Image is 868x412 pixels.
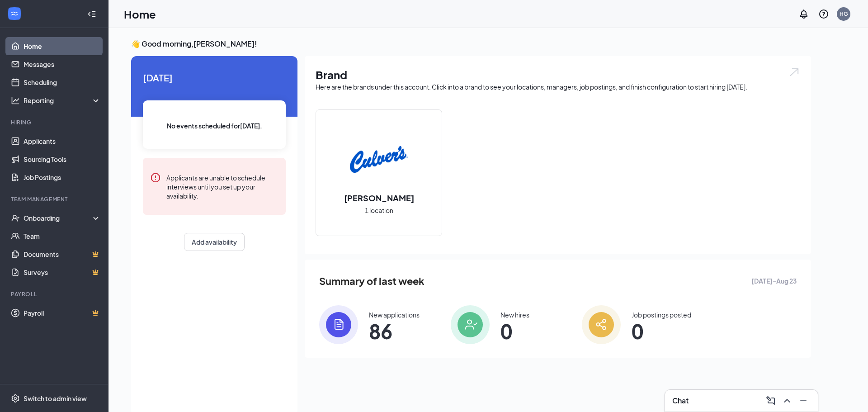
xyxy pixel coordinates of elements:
[335,192,423,204] h2: [PERSON_NAME]
[11,118,99,126] div: Hiring
[780,393,794,408] button: ChevronUp
[24,245,101,263] a: DocumentsCrown
[818,9,829,19] svg: QuestionInfo
[764,393,778,408] button: ComposeMessage
[632,310,691,319] div: Job postings posted
[632,323,691,339] span: 0
[150,172,161,183] svg: Error
[124,6,156,22] h1: Home
[798,9,809,19] svg: Notifications
[319,273,425,289] span: Summary of last week
[131,39,811,49] h3: 👋 Good morning, [PERSON_NAME] !
[765,395,776,406] svg: ComposeMessage
[10,9,19,18] svg: WorkstreamLogo
[167,121,262,131] span: No events scheduled for [DATE] .
[672,396,689,406] h3: Chat
[24,150,101,168] a: Sourcing Tools
[24,168,101,186] a: Job Postings
[788,67,800,77] img: open.6027fd2a22e1237b5b06.svg
[751,276,797,286] span: [DATE] - Aug 23
[24,37,101,55] a: Home
[369,323,420,339] span: 86
[24,73,101,91] a: Scheduling
[319,305,358,344] img: icon
[798,395,809,406] svg: Minimize
[11,96,20,105] svg: Analysis
[11,290,99,298] div: Payroll
[166,172,278,200] div: Applicants are unable to schedule interviews until you set up your availability.
[500,323,529,339] span: 0
[24,394,87,403] div: Switch to admin view
[24,55,101,73] a: Messages
[369,310,420,319] div: New applications
[451,305,490,344] img: icon
[11,394,20,403] svg: Settings
[24,96,101,105] div: Reporting
[796,393,811,408] button: Minimize
[24,132,101,150] a: Applicants
[582,305,621,344] img: icon
[24,213,93,223] div: Onboarding
[11,213,20,223] svg: UserCheck
[350,131,408,189] img: Culver's
[840,10,848,18] div: HG
[365,205,393,215] span: 1 location
[782,395,793,406] svg: ChevronUp
[24,263,101,281] a: SurveysCrown
[500,310,529,319] div: New hires
[11,195,99,203] div: Team Management
[143,71,286,85] span: [DATE]
[24,304,101,322] a: PayrollCrown
[87,9,96,19] svg: Collapse
[184,233,245,251] button: Add availability
[316,67,800,82] h1: Brand
[24,227,101,245] a: Team
[316,82,800,91] div: Here are the brands under this account. Click into a brand to see your locations, managers, job p...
